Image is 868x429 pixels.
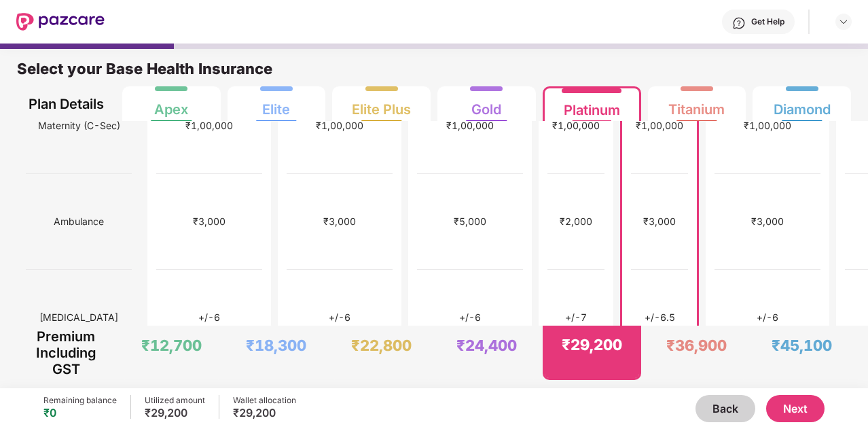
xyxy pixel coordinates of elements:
[38,113,120,139] span: Maternity (C-Sec)
[43,406,117,419] div: ₹0
[562,335,622,354] div: ₹29,200
[645,310,675,325] div: +/-6.5
[17,59,851,86] div: Select your Base Health Insurance
[246,336,306,355] div: ₹18,300
[446,118,494,133] div: ₹1,00,000
[751,16,784,27] div: Get Help
[454,214,486,229] div: ₹5,000
[54,209,104,235] span: Ambulance
[352,90,411,118] div: Elite Plus
[666,336,727,355] div: ₹36,900
[323,214,356,229] div: ₹3,000
[751,214,784,229] div: ₹3,000
[565,310,587,325] div: +/-7
[193,214,225,229] div: ₹3,000
[552,118,600,133] div: ₹1,00,000
[459,310,481,325] div: +/-6
[16,13,105,31] img: New Pazcare Logo
[145,395,205,406] div: Utilized amount
[185,118,233,133] div: ₹1,00,000
[643,214,676,229] div: ₹3,000
[668,90,725,118] div: Titanium
[560,214,592,229] div: ₹2,000
[838,16,849,27] img: svg+xml;base64,PHN2ZyBpZD0iRHJvcGRvd24tMzJ4MzIiIHhtbG5zPSJodHRwOi8vd3d3LnczLm9yZy8yMDAwL3N2ZyIgd2...
[766,395,825,422] button: Next
[695,395,755,422] button: Back
[26,86,107,121] div: Plan Details
[774,90,831,118] div: Diamond
[43,395,117,406] div: Remaining balance
[471,90,501,118] div: Gold
[233,395,296,406] div: Wallet allocation
[198,310,220,325] div: +/-6
[772,336,832,355] div: ₹45,100
[26,326,107,380] div: Premium Including GST
[757,310,778,325] div: +/-6
[262,90,290,118] div: Elite
[316,118,363,133] div: ₹1,00,000
[744,118,791,133] div: ₹1,00,000
[145,406,205,419] div: ₹29,200
[564,91,620,118] div: Platinum
[154,90,188,118] div: Apex
[456,336,517,355] div: ₹24,400
[141,336,202,355] div: ₹12,700
[233,406,296,419] div: ₹29,200
[732,16,746,30] img: svg+xml;base64,PHN2ZyBpZD0iSGVscC0zMngzMiIgeG1sbnM9Imh0dHA6Ly93d3cudzMub3JnLzIwMDAvc3ZnIiB3aWR0aD...
[329,310,350,325] div: +/-6
[39,305,118,330] span: [MEDICAL_DATA]
[636,118,683,133] div: ₹1,00,000
[351,336,412,355] div: ₹22,800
